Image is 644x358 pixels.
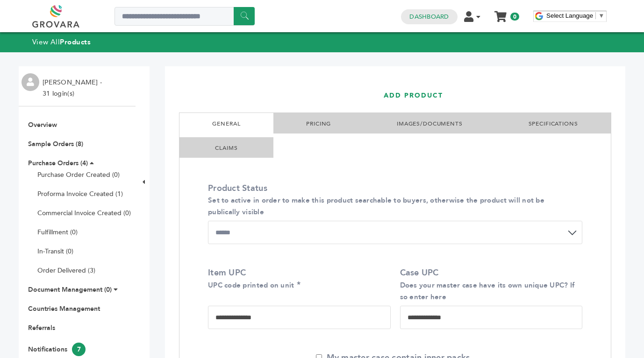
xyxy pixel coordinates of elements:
[37,209,131,218] a: Commercial Invoice Created (0)
[546,12,604,19] a: Select Language​
[546,12,593,19] span: Select Language
[60,37,91,47] strong: Products
[529,120,578,127] a: SPECIFICATIONS
[409,13,449,21] a: Dashboard
[28,140,83,148] a: Sample Orders (8)
[212,120,240,127] a: GENERAL
[510,13,519,21] span: 0
[28,120,57,129] a: Overview
[32,37,91,47] a: View AllProducts
[72,343,86,356] span: 7
[400,281,575,302] small: Does your master case have its own unique UPC? If so enter here
[400,267,578,302] label: Case UPC
[306,120,331,127] a: PRICING
[208,183,578,218] label: Product Status
[598,12,604,19] span: ▼
[208,281,294,290] small: UPC code printed on unit
[37,247,73,256] a: In-Transit (0)
[28,159,88,168] a: Purchase Orders (4)
[28,285,112,294] a: Document Management (0)
[28,323,55,332] a: Referrals
[384,78,600,112] h1: ADD PRODUCT
[37,228,78,237] a: Fulfillment (0)
[114,7,255,26] input: Search a product or brand...
[495,8,506,18] a: My Cart
[43,77,104,99] li: [PERSON_NAME] - 31 login(s)
[37,190,123,198] a: Proforma Invoice Created (1)
[37,170,120,179] a: Purchase Order Created (0)
[397,120,463,127] a: IMAGES/DOCUMENTS
[28,304,100,313] a: Countries Management
[37,266,95,275] a: Order Delivered (3)
[215,144,237,152] a: CLAIMS
[208,196,544,217] small: Set to active in order to make this product searchable to buyers, otherwise the product will not ...
[208,267,386,290] label: Item UPC
[28,345,86,354] a: Notifications7
[21,73,39,91] img: profile.png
